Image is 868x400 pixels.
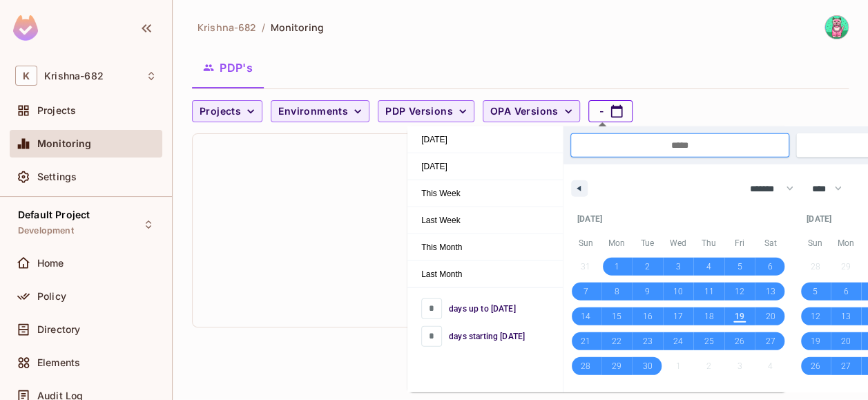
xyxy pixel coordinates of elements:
[810,354,820,379] span: 26
[737,254,742,279] span: 5
[766,279,775,304] span: 13
[601,304,633,329] button: 15
[200,103,241,120] span: Projects
[18,209,90,220] span: Default Project
[724,279,755,304] button: 12
[601,279,633,304] button: 8
[407,207,563,234] button: Last Week
[724,254,755,279] button: 5
[13,15,38,41] img: SReyMgAAAABJRU5ErkJggg==
[37,291,66,302] span: Policy
[673,279,683,304] span: 10
[841,354,851,379] span: 27
[755,232,786,254] span: Sat
[632,254,663,279] button: 2
[645,254,650,279] span: 2
[704,304,714,329] span: 18
[663,279,694,304] button: 10
[570,232,601,254] span: Sun
[766,304,775,329] span: 20
[483,100,580,122] button: OPA Versions
[632,279,663,304] button: 9
[570,279,601,304] button: 7
[407,153,563,180] span: [DATE]
[704,279,714,304] span: 11
[831,329,862,354] button: 20
[271,100,369,122] button: Environments
[724,329,755,354] button: 26
[407,207,563,234] span: Last Week
[632,329,663,354] button: 23
[407,126,563,153] button: [DATE]
[642,329,652,354] span: 23
[570,329,601,354] button: 21
[766,329,775,354] span: 27
[831,354,862,379] button: 27
[407,261,563,288] button: Last Month
[614,279,619,304] span: 8
[588,100,633,122] button: -
[642,354,652,379] span: 30
[614,254,619,279] span: 1
[278,103,348,120] span: Environments
[800,329,831,354] button: 19
[570,206,786,232] div: [DATE]
[755,329,786,354] button: 27
[407,234,563,260] span: This Month
[800,354,831,379] button: 26
[675,254,680,279] span: 3
[693,232,724,254] span: Thu
[37,324,80,335] span: Directory
[601,232,633,254] span: Mon
[831,304,862,329] button: 13
[724,304,755,329] button: 19
[378,100,474,122] button: PDP Versions
[755,279,786,304] button: 13
[693,254,724,279] button: 4
[37,138,92,149] span: Monitoring
[192,50,264,85] button: PDP's
[197,21,255,34] span: the active workspace
[449,330,525,343] span: days starting [DATE]
[490,103,559,120] span: OPA Versions
[663,232,694,254] span: Wed
[407,234,563,261] button: This Month
[755,304,786,329] button: 20
[570,304,601,329] button: 14
[632,304,663,329] button: 16
[813,279,818,304] span: 5
[407,153,563,180] button: [DATE]
[632,232,663,254] span: Tue
[735,279,744,304] span: 12
[645,279,650,304] span: 9
[192,100,262,122] button: Projects
[18,225,74,236] span: Development
[693,304,724,329] button: 18
[632,354,663,379] button: 30
[642,304,652,329] span: 16
[601,329,633,354] button: 22
[37,171,77,182] span: Settings
[570,354,601,379] button: 28
[673,304,683,329] span: 17
[407,126,563,153] span: [DATE]
[581,354,590,379] span: 28
[407,180,563,207] span: This Week
[841,329,851,354] span: 20
[612,329,621,354] span: 22
[825,16,848,39] img: Krishna prasad A
[37,357,80,368] span: Elements
[271,21,324,34] span: Monitoring
[663,254,694,279] button: 3
[449,303,516,315] span: days up to [DATE]
[407,261,563,287] span: Last Month
[601,354,633,379] button: 29
[37,105,76,116] span: Projects
[584,279,588,304] span: 7
[601,254,633,279] button: 1
[800,279,831,304] button: 5
[612,304,621,329] span: 15
[831,279,862,304] button: 6
[663,304,694,329] button: 17
[673,329,683,354] span: 24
